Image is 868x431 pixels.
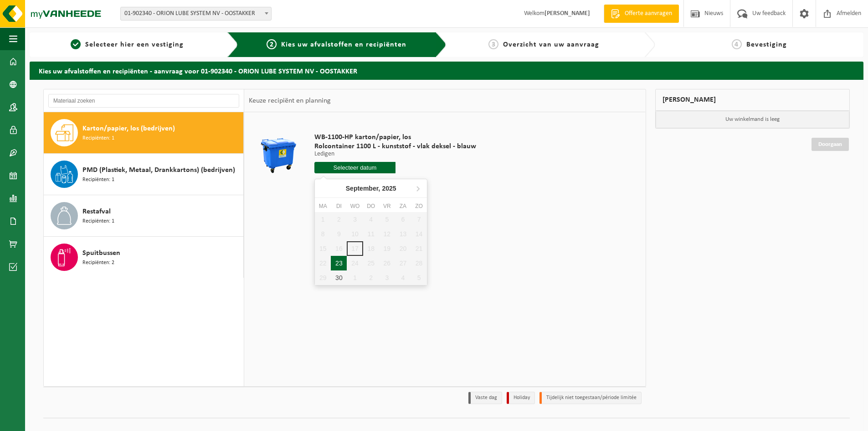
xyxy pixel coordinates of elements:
[363,202,379,211] div: do
[331,270,347,285] div: 30
[71,39,81,49] span: 1
[732,39,742,49] span: 4
[44,112,244,154] button: Karton/papier, los (bedrijven) Recipiënten: 1
[746,41,787,48] span: Bevestiging
[121,7,271,20] span: 01-902340 - ORION LUBE SYSTEM NV - OOSTAKKER
[48,94,239,108] input: Materiaal zoeken
[331,202,347,211] div: di
[488,39,498,49] span: 3
[82,217,114,226] span: Recipiënten: 1
[30,62,863,79] h2: Kies uw afvalstoffen en recipiënten - aanvraag voor 01-902340 - ORION LUBE SYSTEM NV - OOSTAKKER
[44,237,244,278] button: Spuitbussen Recipiënten: 2
[347,202,363,211] div: wo
[82,206,111,217] span: Restafval
[315,202,331,211] div: ma
[244,89,335,112] div: Keuze recipiënt en planning
[468,392,502,404] li: Vaste dag
[44,154,244,195] button: PMD (Plastiek, Metaal, Drankkartons) (bedrijven) Recipiënten: 1
[342,181,400,196] div: September,
[544,10,590,17] strong: [PERSON_NAME]
[267,39,277,49] span: 2
[604,5,679,23] a: Offerte aanvragen
[85,41,184,48] span: Selecteer hier een vestiging
[655,89,850,111] div: [PERSON_NAME]
[622,9,674,18] span: Offerte aanvragen
[314,151,476,157] p: Ledigen
[539,392,642,404] li: Tijdelijk niet toegestaan/période limitée
[656,111,850,128] p: Uw winkelmand is leeg
[395,202,411,211] div: za
[281,41,406,48] span: Kies uw afvalstoffen en recipiënten
[44,195,244,237] button: Restafval Recipiënten: 1
[82,134,114,143] span: Recipiënten: 1
[314,133,476,142] span: WB-1100-HP karton/papier, los
[82,248,120,259] span: Spuitbussen
[812,138,849,151] a: Doorgaan
[331,256,347,270] div: 23
[379,202,395,211] div: vr
[411,202,427,211] div: zo
[507,392,535,404] li: Holiday
[314,142,476,151] span: Rolcontainer 1100 L - kunststof - vlak deksel - blauw
[503,41,599,48] span: Overzicht van uw aanvraag
[82,176,114,184] span: Recipiënten: 1
[82,165,235,176] span: PMD (Plastiek, Metaal, Drankkartons) (bedrijven)
[120,7,272,21] span: 01-902340 - ORION LUBE SYSTEM NV - OOSTAKKER
[34,39,220,50] a: 1Selecteer hier een vestiging
[82,259,114,267] span: Recipiënten: 2
[314,162,395,173] input: Selecteer datum
[82,123,175,134] span: Karton/papier, los (bedrijven)
[382,185,396,192] i: 2025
